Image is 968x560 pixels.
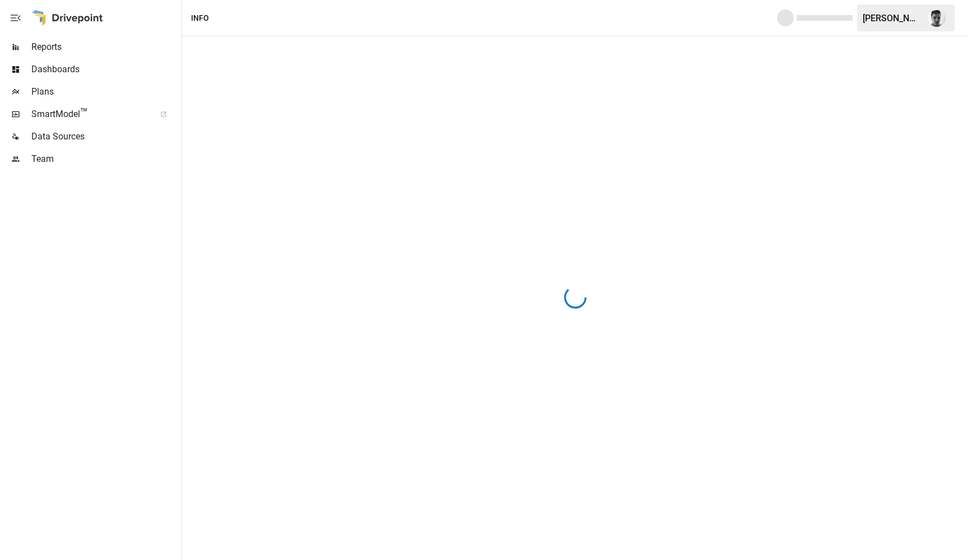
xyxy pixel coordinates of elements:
button: Lucas Nofal [921,2,952,34]
span: Plans [31,85,179,99]
div: [PERSON_NAME] [863,13,921,24]
span: SmartModel [31,108,148,121]
span: Team [31,152,179,166]
span: Dashboards [31,63,179,76]
span: Data Sources [31,130,179,143]
img: Lucas Nofal [928,9,946,27]
span: Reports [31,40,179,54]
span: ™ [80,106,88,120]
